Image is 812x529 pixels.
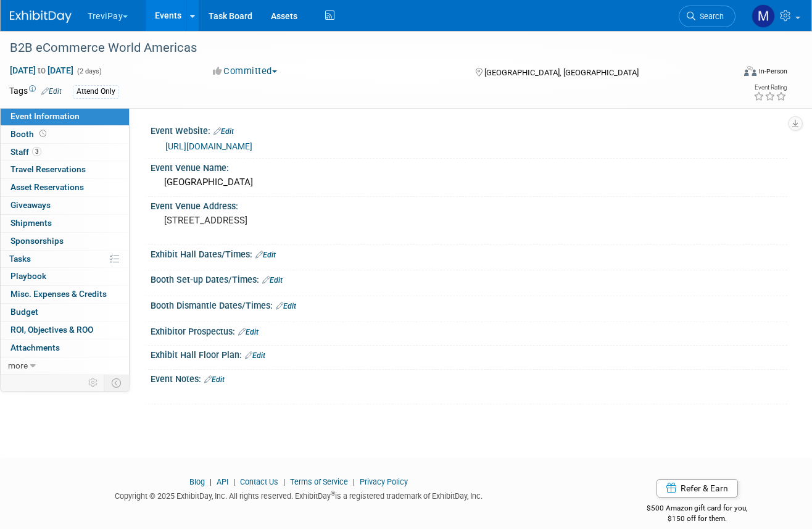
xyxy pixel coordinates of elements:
[1,322,129,339] a: ROI, Objectives & ROO
[695,12,724,21] span: Search
[189,477,205,486] a: Blog
[10,343,60,352] span: Attachments
[10,182,84,192] span: Asset Reservations
[230,477,238,486] span: |
[207,477,215,486] span: |
[213,127,234,136] a: Edit
[607,495,787,523] div: $500 Amazon gift card for you,
[10,200,51,210] span: Giveaways
[255,251,276,259] a: Edit
[238,328,259,336] a: Edit
[657,479,738,498] a: Refer & Earn
[8,360,28,370] span: more
[280,477,288,486] span: |
[290,477,348,486] a: Terms of Service
[758,67,787,76] div: In-Person
[1,144,129,161] a: Staff3
[245,351,265,360] a: Edit
[151,197,787,212] div: Event Venue Address:
[331,490,335,497] sup: ®
[36,65,48,75] span: to
[1,179,129,196] a: Asset Reservations
[73,85,119,98] div: Attend Only
[151,159,787,174] div: Event Venue Name:
[41,87,62,96] a: Edit
[10,271,46,281] span: Playbook
[9,488,588,502] div: Copyright © 2025 ExhibitDay, Inc. All rights reserved. ExhibitDay is a registered trademark of Ex...
[9,65,74,76] span: [DATE] [DATE]
[1,161,129,178] a: Travel Reservations
[1,251,129,268] a: Tasks
[1,339,129,357] a: Attachments
[1,286,129,303] a: Misc. Expenses & Credits
[350,477,358,486] span: |
[151,296,787,312] div: Booth Dismantle Dates/Times:
[240,477,278,486] a: Contact Us
[83,375,104,391] td: Personalize Event Tab Strip
[1,233,129,250] a: Sponsorships
[752,4,775,28] img: Max Almerico
[9,254,31,264] span: Tasks
[217,477,228,486] a: API
[104,375,130,391] td: Toggle Event Tabs
[151,322,787,338] div: Exhibitor Prospectus:
[10,307,38,317] span: Budget
[10,236,64,246] span: Sponsorships
[1,357,129,375] a: more
[607,514,787,524] div: $150 off for them.
[165,141,252,151] a: [URL][DOMAIN_NAME]
[10,147,41,157] span: Staff
[151,270,787,286] div: Booth Set-up Dates/Times:
[76,67,102,75] span: (2 days)
[10,218,52,228] span: Shipments
[679,6,735,27] a: Search
[360,477,408,486] a: Privacy Policy
[151,346,787,362] div: Exhibit Hall Floor Plan:
[32,147,41,156] span: 3
[484,68,639,77] span: [GEOGRAPHIC_DATA], [GEOGRAPHIC_DATA]
[151,245,787,261] div: Exhibit Hall Dates/Times:
[10,111,80,121] span: Event Information
[160,173,778,192] div: [GEOGRAPHIC_DATA]
[151,122,787,138] div: Event Website:
[1,197,129,214] a: Giveaways
[151,370,787,386] div: Event Notes:
[1,126,129,143] a: Booth
[1,215,129,232] a: Shipments
[10,325,93,335] span: ROI, Objectives & ROO
[1,268,129,285] a: Playbook
[262,276,283,285] a: Edit
[37,129,49,138] span: Booth not reserved yet
[1,304,129,321] a: Budget
[744,66,756,76] img: Format-Inperson.png
[204,375,225,384] a: Edit
[276,302,296,310] a: Edit
[10,289,107,299] span: Misc. Expenses & Credits
[164,215,402,226] pre: [STREET_ADDRESS]
[209,65,282,78] button: Committed
[1,108,129,125] a: Event Information
[9,85,62,99] td: Tags
[10,10,72,23] img: ExhibitDay
[10,129,49,139] span: Booth
[6,37,721,59] div: B2B eCommerce World Americas
[673,64,787,83] div: Event Format
[10,164,86,174] span: Travel Reservations
[753,85,787,91] div: Event Rating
